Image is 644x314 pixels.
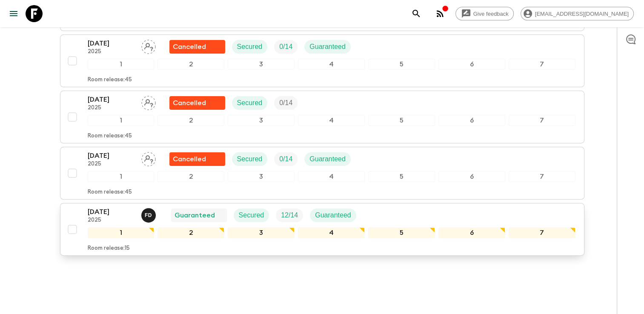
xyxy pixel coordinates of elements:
[509,171,575,182] div: 7
[141,208,157,223] button: FD
[232,152,268,166] div: Secured
[298,59,365,70] div: 4
[368,115,435,126] div: 5
[88,151,135,161] p: [DATE]
[281,210,298,220] p: 12 / 14
[141,42,156,49] span: Assign pack leader
[88,38,135,49] p: [DATE]
[88,207,135,217] p: [DATE]
[175,210,215,220] p: Guaranteed
[368,227,435,238] div: 5
[509,59,575,70] div: 7
[438,59,505,70] div: 6
[169,96,225,110] div: Flash Pack cancellation
[239,210,264,220] p: Secured
[141,98,156,105] span: Assign pack leader
[232,96,268,110] div: Secured
[279,98,292,108] p: 0 / 14
[88,227,155,238] div: 1
[530,11,633,17] span: [EMAIL_ADDRESS][DOMAIN_NAME]
[309,42,346,52] p: Guaranteed
[298,171,365,182] div: 4
[237,42,263,52] p: Secured
[298,115,365,126] div: 4
[408,5,425,22] button: search adventures
[274,40,298,54] div: Trip Fill
[509,227,575,238] div: 7
[88,49,135,55] p: 2025
[309,154,346,164] p: Guaranteed
[60,34,584,87] button: [DATE]2025Assign pack leaderFlash Pack cancellationSecuredTrip FillGuaranteed1234567Room release:45
[173,98,206,108] p: Cancelled
[315,210,351,220] p: Guaranteed
[88,94,135,105] p: [DATE]
[88,133,132,140] p: Room release: 45
[509,115,575,126] div: 7
[88,245,130,252] p: Room release: 15
[234,208,269,222] div: Secured
[157,171,224,182] div: 2
[88,189,132,196] p: Room release: 45
[228,115,295,126] div: 3
[274,152,298,166] div: Trip Fill
[298,227,365,238] div: 4
[141,211,157,217] span: Fatih Develi
[279,42,292,52] p: 0 / 14
[169,152,225,166] div: Flash Pack cancellation
[141,154,156,161] span: Assign pack leader
[279,154,292,164] p: 0 / 14
[169,40,225,54] div: Flash Pack cancellation
[368,171,435,182] div: 5
[60,203,584,256] button: [DATE]2025Fatih DeveliGuaranteedSecuredTrip FillGuaranteed1234567Room release:15
[5,5,22,22] button: menu
[368,59,435,70] div: 5
[228,227,295,238] div: 3
[228,59,295,70] div: 3
[228,171,295,182] div: 3
[237,98,263,108] p: Secured
[88,105,135,111] p: 2025
[88,217,135,224] p: 2025
[88,77,132,83] p: Room release: 45
[157,115,224,126] div: 2
[173,154,206,164] p: Cancelled
[173,42,206,52] p: Cancelled
[438,227,505,238] div: 6
[232,40,268,54] div: Secured
[455,7,514,20] a: Give feedback
[438,115,505,126] div: 6
[60,91,584,143] button: [DATE]2025Assign pack leaderFlash Pack cancellationSecuredTrip Fill1234567Room release:45
[521,7,634,20] div: [EMAIL_ADDRESS][DOMAIN_NAME]
[157,59,224,70] div: 2
[274,96,298,110] div: Trip Fill
[276,208,303,222] div: Trip Fill
[145,212,152,219] p: F D
[157,227,224,238] div: 2
[438,171,505,182] div: 6
[88,171,155,182] div: 1
[88,161,135,168] p: 2025
[469,11,513,17] span: Give feedback
[88,59,155,70] div: 1
[237,154,263,164] p: Secured
[60,147,584,200] button: [DATE]2025Assign pack leaderFlash Pack cancellationSecuredTrip FillGuaranteed1234567Room release:45
[88,115,155,126] div: 1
